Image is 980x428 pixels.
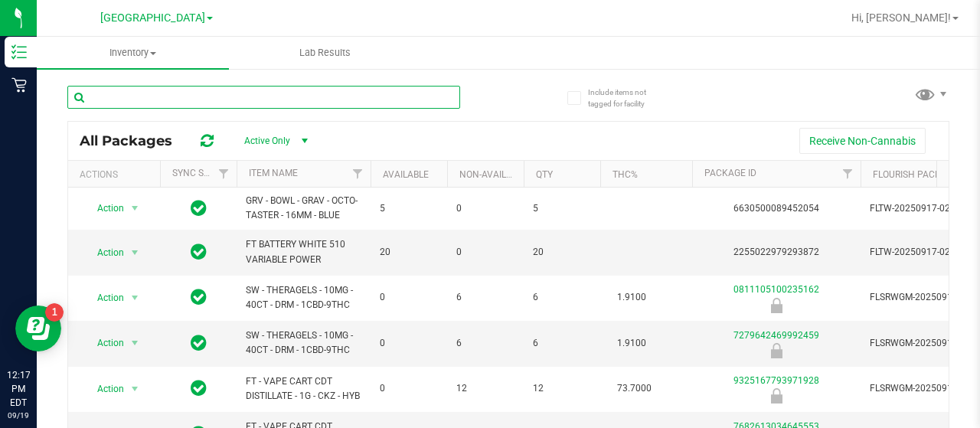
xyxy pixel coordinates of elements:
span: Lab Results [279,46,371,60]
span: Action [83,242,125,263]
inline-svg: Retail [11,77,27,93]
span: 6 [533,290,591,305]
span: Hi, [PERSON_NAME]! [851,11,951,24]
span: 1.9100 [609,332,654,354]
span: In Sync [191,286,207,308]
span: Action [83,378,125,400]
a: Available [383,169,429,180]
div: Newly Received [690,298,863,313]
button: Receive Non-Cannabis [799,128,926,154]
a: THC% [612,169,638,180]
a: 7279642469992459 [733,330,819,341]
div: Newly Received [690,343,863,358]
span: 6 [533,336,591,351]
p: 12:17 PM EDT [7,368,30,410]
input: Search Package ID, Item Name, SKU, Lot or Part Number... [67,86,460,109]
p: 09/19 [7,410,30,421]
span: [GEOGRAPHIC_DATA] [100,11,205,25]
iframe: Resource center [15,305,61,351]
span: 12 [533,381,591,396]
span: select [126,378,145,400]
span: 12 [456,381,514,396]
a: Item Name [249,168,298,178]
a: Filter [835,161,861,187]
span: 0 [456,201,514,216]
inline-svg: Inventory [11,44,27,60]
a: Filter [345,161,371,187]
a: Inventory [37,37,229,69]
a: Sync Status [172,168,231,178]
div: 2255022979293872 [690,245,863,260]
span: 1.9100 [609,286,654,309]
a: 0811105100235162 [733,284,819,295]
span: 5 [380,201,438,216]
span: In Sync [191,241,207,263]
span: Action [83,332,125,354]
span: 6 [456,290,514,305]
span: select [126,242,145,263]
span: select [126,332,145,354]
span: In Sync [191,377,207,399]
iframe: Resource center unread badge [45,303,64,322]
span: Action [83,198,125,219]
span: Action [83,287,125,309]
span: 6 [456,336,514,351]
div: 6630500089452054 [690,201,863,216]
span: select [126,287,145,309]
span: 0 [380,381,438,396]
a: Lab Results [229,37,421,69]
span: FT - VAPE CART CDT DISTILLATE - 1G - CKZ - HYB [246,374,361,403]
span: 5 [533,201,591,216]
span: 20 [380,245,438,260]
a: Package ID [704,168,756,178]
a: Flourish Package ID [873,169,969,180]
span: SW - THERAGELS - 10MG - 40CT - DRM - 1CBD-9THC [246,328,361,358]
a: Non-Available [459,169,528,180]
div: Actions [80,169,154,180]
span: select [126,198,145,219]
span: 73.7000 [609,377,659,400]
a: Qty [536,169,553,180]
span: Include items not tagged for facility [588,87,665,109]
span: SW - THERAGELS - 10MG - 40CT - DRM - 1CBD-9THC [246,283,361,312]
div: Newly Received [690,388,863,403]
span: FT BATTERY WHITE 510 VARIABLE POWER [246,237,361,266]
span: In Sync [191,198,207,219]
span: In Sync [191,332,207,354]
span: 0 [456,245,514,260]
span: GRV - BOWL - GRAV - OCTO-TASTER - 16MM - BLUE [246,194,361,223]
span: All Packages [80,132,188,149]
span: 0 [380,290,438,305]
a: 9325167793971928 [733,375,819,386]
span: 0 [380,336,438,351]
span: 20 [533,245,591,260]
span: Inventory [37,46,229,60]
a: Filter [211,161,237,187]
